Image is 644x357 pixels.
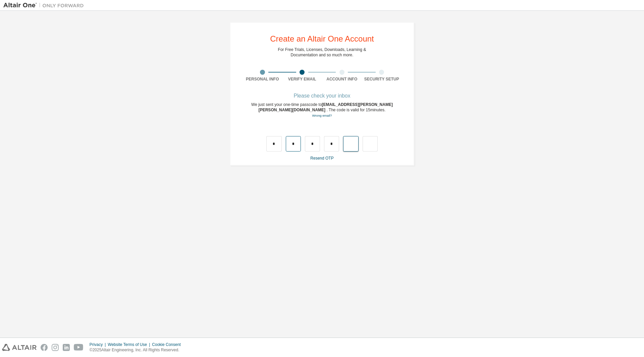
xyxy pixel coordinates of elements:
[312,114,332,117] a: Go back to the registration form
[362,76,402,82] div: Security Setup
[243,76,282,82] div: Personal Info
[52,344,59,351] img: instagram.svg
[41,344,48,351] img: facebook.svg
[243,102,401,118] div: We just sent your one-time passcode to . The code is valid for 15 minutes.
[322,76,362,82] div: Account Info
[74,344,84,351] img: youtube.svg
[259,102,393,112] span: [EMAIL_ADDRESS][PERSON_NAME][PERSON_NAME][DOMAIN_NAME]
[63,344,70,351] img: linkedin.svg
[282,76,322,82] div: Verify Email
[270,35,374,43] div: Create an Altair One Account
[310,156,333,161] a: Resend OTP
[243,94,401,98] div: Please check your inbox
[108,342,152,347] div: Website Terms of Use
[152,342,184,347] div: Cookie Consent
[3,2,87,9] img: Altair One
[90,347,185,353] p: © 2025 Altair Engineering, Inc. All Rights Reserved.
[90,342,108,347] div: Privacy
[2,344,37,351] img: altair_logo.svg
[278,47,366,58] div: For Free Trials, Licenses, Downloads, Learning & Documentation and so much more.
